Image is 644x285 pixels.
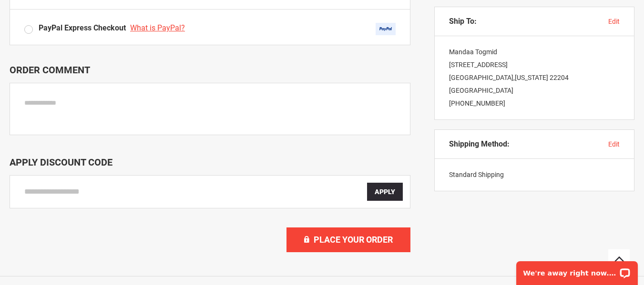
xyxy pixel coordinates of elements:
[435,36,634,119] div: Mandaa Togmid [STREET_ADDRESS] [GEOGRAPHIC_DATA] , 22204 [GEOGRAPHIC_DATA]
[510,255,644,285] iframe: LiveChat chat widget
[608,18,620,25] span: edit
[449,17,477,26] span: Ship To:
[515,74,548,81] span: [US_STATE]
[314,235,393,245] span: Place Your Order
[367,183,403,201] button: Apply
[39,23,126,32] span: PayPal Express Checkout
[286,227,410,252] button: Place Your Order
[608,17,620,26] button: edit
[449,139,510,149] span: Shipping Method:
[449,99,505,107] a: [PHONE_NUMBER]
[10,64,410,76] p: Order Comment
[449,171,504,178] span: Standard Shipping
[608,140,620,148] span: edit
[376,23,396,35] img: Acceptance Mark
[130,23,187,32] a: What is PayPal?
[375,188,395,196] span: Apply
[10,157,112,168] span: Apply Discount Code
[130,23,185,32] span: What is PayPal?
[608,139,620,149] button: edit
